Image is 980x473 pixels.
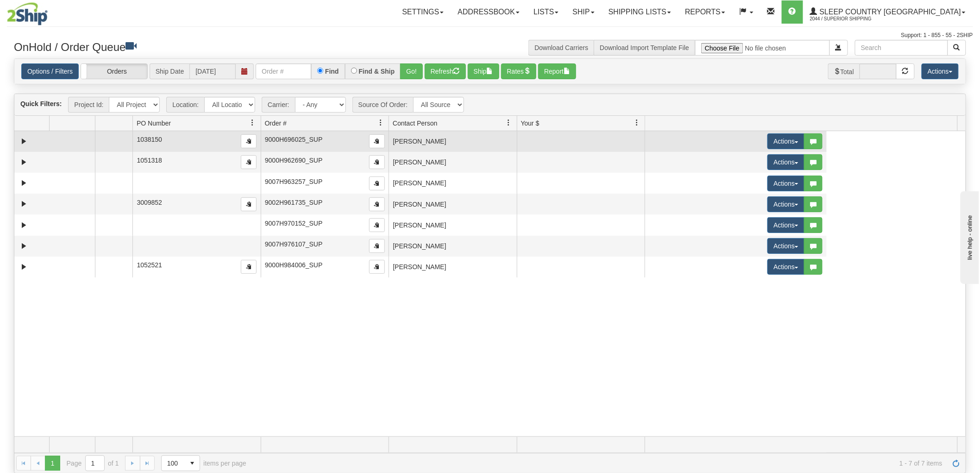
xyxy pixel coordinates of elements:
a: Expand [18,240,30,252]
a: Expand [18,220,30,231]
button: Rates [501,63,537,79]
span: Source Of Order: [352,97,414,113]
span: 2044 / Superior Shipping [810,14,879,24]
button: Search [948,40,966,56]
label: Find & Ship [359,68,395,75]
span: 1038150 [137,136,162,143]
button: Actions [922,63,959,79]
h3: OnHold / Order Queue [14,40,483,53]
input: Import [695,40,830,56]
a: Download Import Template File [600,44,689,51]
button: Actions [767,176,804,191]
a: Settings [395,0,451,24]
div: live help - online [7,8,86,15]
a: Lists [527,0,565,24]
button: Actions [767,154,804,170]
span: Carrier: [262,97,295,113]
span: 9007H976107_SUP [265,240,323,248]
input: Order # [256,63,311,79]
a: PO Number filter column settings [245,115,261,131]
span: Sleep Country [GEOGRAPHIC_DATA] [817,8,961,16]
button: Copy to clipboard [369,260,385,274]
label: Orders [81,64,147,79]
td: [PERSON_NAME] [389,152,517,173]
span: 100 [167,459,179,468]
span: 1051318 [137,157,162,164]
span: 3009852 [137,199,162,206]
a: Refresh [949,456,964,471]
button: Report [538,63,576,79]
a: Shipping lists [602,0,678,24]
td: [PERSON_NAME] [389,257,517,277]
span: Page 1 [45,456,60,471]
a: Order # filter column settings [373,115,389,131]
button: Copy to clipboard [369,134,385,148]
img: logo2044.jpg [7,2,48,25]
span: Total [828,63,860,79]
a: Expand [18,136,30,147]
span: Page of 1 [67,455,119,471]
button: Refresh [425,63,466,79]
button: Copy to clipboard [369,239,385,253]
a: Expand [18,261,30,273]
button: Copy to clipboard [241,155,257,169]
button: Actions [767,196,804,212]
span: 9007H970152_SUP [265,220,323,227]
span: Location: [166,97,204,113]
span: Your $ [521,119,540,128]
span: 1052521 [137,261,162,269]
input: Search [855,40,948,56]
td: [PERSON_NAME] [389,214,517,235]
button: Ship [468,63,499,79]
span: Ship Date [150,63,189,79]
span: 9000H696025_SUP [265,136,323,143]
span: Contact Person [393,119,438,128]
a: Contact Person filter column settings [501,115,517,131]
button: Go! [400,63,423,79]
a: Options / Filters [21,63,79,79]
a: Download Carriers [534,44,588,51]
div: Support: 1 - 855 - 55 - 2SHIP [7,32,973,39]
span: 9002H961735_SUP [265,199,323,206]
a: Expand [18,198,30,210]
a: Ship [565,0,601,24]
div: grid toolbar [14,94,966,116]
span: 1 - 7 of 7 items [259,460,942,467]
span: Project Id: [68,97,109,113]
iframe: chat widget [959,189,979,284]
input: Page 1 [86,456,104,471]
button: Copy to clipboard [241,197,257,211]
label: Find [325,68,339,75]
a: Sleep Country [GEOGRAPHIC_DATA] 2044 / Superior Shipping [803,0,973,24]
span: 9000H984006_SUP [265,261,323,269]
span: 9007H963257_SUP [265,178,323,185]
label: Quick Filters: [20,99,62,108]
td: [PERSON_NAME] [389,131,517,152]
button: Copy to clipboard [241,260,257,274]
button: Actions [767,259,804,275]
a: Expand [18,177,30,189]
button: Copy to clipboard [369,218,385,232]
td: [PERSON_NAME] [389,194,517,214]
span: Page sizes drop down [161,455,200,471]
a: Expand [18,157,30,168]
a: Your $ filter column settings [629,115,645,131]
button: Actions [767,217,804,233]
span: PO Number [137,119,171,128]
button: Copy to clipboard [369,197,385,211]
span: 9000H962690_SUP [265,157,323,164]
span: items per page [161,455,246,471]
a: Addressbook [451,0,527,24]
a: Reports [678,0,732,24]
span: Order # [265,119,287,128]
span: select [185,456,200,471]
button: Copy to clipboard [241,134,257,148]
button: Copy to clipboard [369,155,385,169]
td: [PERSON_NAME] [389,173,517,194]
button: Actions [767,133,804,149]
button: Copy to clipboard [369,177,385,190]
td: [PERSON_NAME] [389,236,517,257]
button: Actions [767,238,804,254]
